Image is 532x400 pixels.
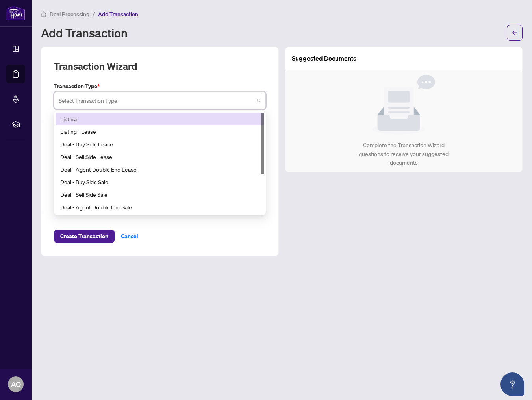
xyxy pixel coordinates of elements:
div: Deal - Buy Side Lease [60,140,260,148]
button: Create Transaction [54,230,115,243]
button: Cancel [115,230,145,243]
div: Deal - Sell Side Lease [60,152,260,161]
span: Add Transaction [98,11,138,18]
div: Deal - Buy Side Lease [56,138,264,150]
div: Listing - Lease [56,125,264,138]
div: Deal - Agent Double End Lease [60,165,260,174]
div: Deal - Agent Double End Sale [56,201,264,213]
span: Create Transaction [60,230,108,243]
span: Cancel [121,230,138,243]
article: Suggested Documents [292,54,356,63]
li: / [93,9,95,19]
div: Complete the Transaction Wizard questions to receive your suggested documents [350,141,457,167]
span: AO [11,379,21,390]
span: Deal Processing [50,11,89,18]
img: Null State Icon [372,75,435,135]
span: home [41,11,46,17]
div: Deal - Buy Side Sale [56,176,264,188]
div: Deal - Sell Side Sale [56,188,264,201]
button: Open asap [500,372,524,396]
div: Deal - Buy Side Sale [60,178,260,186]
div: Deal - Sell Side Sale [60,190,260,199]
label: Transaction Type [54,82,266,91]
h2: Transaction Wizard [54,60,137,72]
div: Deal - Sell Side Lease [56,150,264,163]
div: Deal - Agent Double End Lease [56,163,264,176]
div: Listing - Lease [60,127,260,136]
div: Deal - Agent Double End Sale [60,203,260,211]
div: Listing [56,113,264,125]
div: Listing [60,115,260,123]
img: logo [6,6,25,20]
h1: Add Transaction [41,26,128,39]
span: arrow-left [512,30,517,35]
